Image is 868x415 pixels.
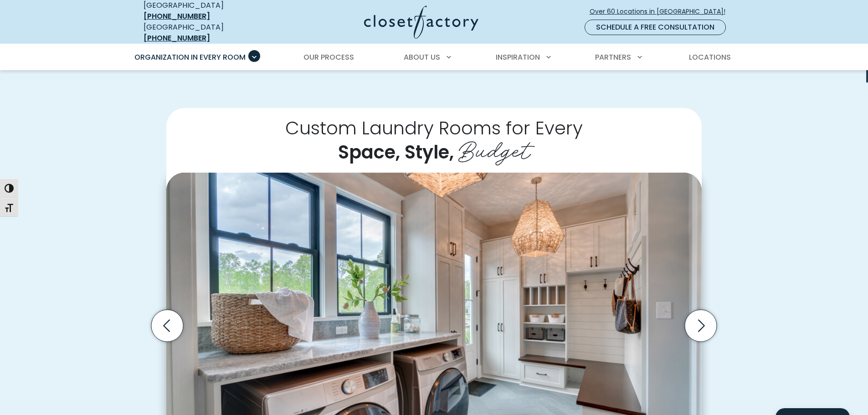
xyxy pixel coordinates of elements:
[285,115,583,141] span: Custom Laundry Rooms for Every
[458,130,530,166] span: Budget
[589,4,733,20] a: Over 60 Locations in [GEOGRAPHIC_DATA]!
[585,20,726,35] a: Schedule a Free Consultation
[364,5,478,39] img: Closet Factory Logo
[134,52,246,62] span: Organization in Every Room
[148,306,187,345] button: Previous slide
[590,7,733,16] span: Over 60 Locations in [GEOGRAPHIC_DATA]!
[689,52,731,62] span: Locations
[681,306,720,345] button: Next slide
[496,52,540,62] span: Inspiration
[303,52,354,62] span: Our Process
[338,139,454,165] span: Space, Style,
[144,11,210,21] a: [PHONE_NUMBER]
[144,22,276,44] div: [GEOGRAPHIC_DATA]
[595,52,631,62] span: Partners
[128,45,740,70] nav: Primary Menu
[404,52,440,62] span: About Us
[144,33,210,43] a: [PHONE_NUMBER]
